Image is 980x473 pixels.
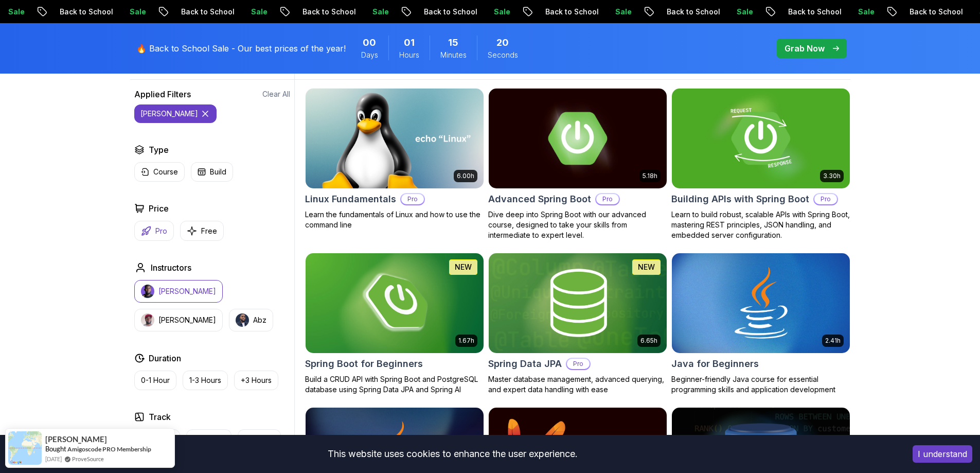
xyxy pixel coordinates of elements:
[488,209,667,240] p: Dive deep into Spring Boot with our advanced course, designed to take your skills from intermedia...
[262,89,290,99] button: Clear All
[183,371,228,390] button: 1-3 Hours
[140,109,198,119] p: [PERSON_NAME]
[457,172,474,180] p: 6.00h
[448,36,458,50] span: 15 Minutes
[201,226,217,236] p: Free
[305,374,484,395] p: Build a CRUD API with Spring Boot and PostgreSQL database using Spring Data JPA and Spring AI
[785,42,825,55] p: Grab Now
[134,371,176,390] button: 0-1 Hour
[253,315,266,325] p: Abz
[458,337,474,345] p: 1.67h
[596,194,619,204] p: Pro
[488,357,562,371] h2: Spring Data JPA
[180,221,224,241] button: Free
[67,445,151,453] a: Amigoscode PRO Membership
[238,429,281,449] button: Dev Ops
[496,36,509,50] span: 20 Seconds
[305,253,484,395] a: Spring Boot for Beginners card1.67hNEWSpring Boot for BeginnersBuild a CRUD API with Spring Boot ...
[158,315,216,325] p: [PERSON_NAME]
[306,89,484,188] img: Linux Fundamentals card
[234,371,278,390] button: +3 Hours
[488,253,667,395] a: Spring Data JPA card6.65hNEWSpring Data JPAProMaster database management, advanced querying, and ...
[45,445,66,453] span: Bought
[210,167,226,177] p: Build
[672,253,850,353] img: Java for Beginners card
[770,7,840,17] p: Back to School
[149,202,169,215] h2: Price
[488,374,667,395] p: Master database management, advanced querying, and expert data handling with ease
[149,144,169,156] h2: Type
[151,261,191,274] h2: Instructors
[640,337,657,345] p: 6.65h
[193,434,225,444] p: Back End
[8,431,42,465] img: provesource social proof notification image
[189,375,221,386] p: 1-3 Hours
[305,192,396,206] h2: Linux Fundamentals
[840,7,873,17] p: Sale
[163,7,233,17] p: Back to School
[229,309,273,331] button: instructor imgAbz
[186,429,231,449] button: Back End
[149,352,181,364] h2: Duration
[134,309,223,331] button: instructor img[PERSON_NAME]
[141,285,154,298] img: instructor img
[597,7,630,17] p: Sale
[823,172,841,180] p: 3.30h
[814,194,837,204] p: Pro
[892,7,961,17] p: Back to School
[241,375,272,386] p: +3 Hours
[488,88,667,240] a: Advanced Spring Boot card5.18hAdvanced Spring BootProDive deep into Spring Boot with our advanced...
[155,226,167,236] p: Pro
[134,88,191,100] h2: Applied Filters
[141,375,170,386] p: 0-1 Hour
[399,50,419,60] span: Hours
[406,7,476,17] p: Back to School
[305,88,484,230] a: Linux Fundamentals card6.00hLinux FundamentalsProLearn the fundamentals of Linux and how to use t...
[361,50,378,60] span: Days
[158,286,216,296] p: [PERSON_NAME]
[672,89,850,188] img: Building APIs with Spring Boot card
[354,7,387,17] p: Sale
[671,192,809,206] h2: Building APIs with Spring Boot
[363,36,376,50] span: 0 Days
[284,7,354,17] p: Back to School
[671,374,850,395] p: Beginner-friendly Java course for essential programming skills and application development
[455,262,472,272] p: NEW
[401,194,424,204] p: Pro
[567,359,590,369] p: Pro
[45,454,62,463] span: [DATE]
[236,313,249,327] img: instructor img
[136,42,346,55] p: 🔥 Back to School Sale - Our best prices of the year!
[191,162,233,182] button: Build
[72,454,104,463] a: ProveSource
[141,313,154,327] img: instructor img
[649,7,719,17] p: Back to School
[488,50,518,60] span: Seconds
[527,7,597,17] p: Back to School
[489,89,667,188] img: Advanced Spring Boot card
[305,209,484,230] p: Learn the fundamentals of Linux and how to use the command line
[306,253,484,353] img: Spring Boot for Beginners card
[153,167,178,177] p: Course
[134,221,174,241] button: Pro
[671,88,850,240] a: Building APIs with Spring Boot card3.30hBuilding APIs with Spring BootProLearn to build robust, s...
[8,443,897,465] div: This website uses cookies to enhance the user experience.
[134,280,223,303] button: instructor img[PERSON_NAME]
[45,435,107,444] span: [PERSON_NAME]
[638,262,655,272] p: NEW
[913,445,972,463] button: Accept cookies
[671,209,850,240] p: Learn to build robust, scalable APIs with Spring Boot, mastering REST principles, JSON handling, ...
[244,434,274,444] p: Dev Ops
[112,7,145,17] p: Sale
[643,172,657,180] p: 5.18h
[825,337,841,345] p: 2.41h
[149,411,171,423] h2: Track
[134,104,217,123] button: [PERSON_NAME]
[404,36,415,50] span: 1 Hours
[671,253,850,395] a: Java for Beginners card2.41hJava for BeginnersBeginner-friendly Java course for essential program...
[134,162,185,182] button: Course
[488,192,591,206] h2: Advanced Spring Boot
[476,7,509,17] p: Sale
[440,50,467,60] span: Minutes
